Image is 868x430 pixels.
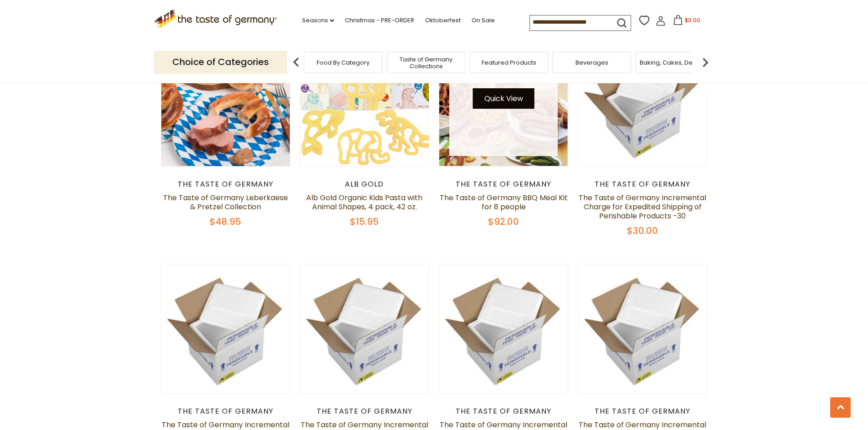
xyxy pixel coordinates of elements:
img: The Taste of Germany Incremental Charge for Expedited Shipping of Perishable Products -25 [161,264,290,393]
span: $15.95 [350,215,379,228]
button: Quick View [473,88,534,109]
span: $92.00 [488,215,519,228]
img: Alb Gold Organic Kids Pasta with Animal Shapes, 4 pack, 42 oz. [300,38,429,167]
p: Choice of Categories [154,51,287,73]
a: Alb Gold Organic Kids Pasta with Animal Shapes, 4 pack, 42 oz. [306,192,422,212]
div: The Taste of Germany [161,407,291,416]
span: $48.95 [210,215,241,228]
a: Beverages [575,59,608,66]
a: Baking, Cakes, Desserts [640,59,710,66]
a: Oktoberfest [425,15,461,25]
img: previous arrow [287,53,305,71]
div: The Taste of Germany [161,180,291,189]
img: The Taste of Germany Incremental Charge for Expedited Shipping of Perishable Products -20 [300,264,429,393]
a: Seasons [302,15,334,25]
div: The Taste of Germany [300,407,430,416]
div: The Taste of Germany [578,407,708,416]
a: Food By Category [317,59,370,66]
a: Featured Products [482,59,536,66]
a: Christmas - PRE-ORDER [345,15,414,25]
div: The Taste of Germany [439,407,569,416]
span: $0.00 [685,16,700,24]
a: The Taste of Germany Leberkaese & Pretzel Collection [163,192,288,212]
a: On Sale [472,15,495,25]
a: The Taste of Germany BBQ Meal Kit for 8 people [440,192,568,212]
a: The Taste of Germany Incremental Charge for Expedited Shipping of Perishable Products -30 [579,192,706,221]
span: $30.00 [627,224,658,237]
img: The Taste of Germany Leberkaese & Pretzel Collection [161,38,290,167]
a: Taste of Germany Collections [390,56,462,70]
img: The Taste of Germany Incremental Charge for Expedited Shipping of Perishable Products -15 [439,264,568,393]
div: The Taste of Germany [439,180,569,189]
img: The Taste of Germany BBQ Meal Kit for 8 people [439,38,568,167]
img: The Taste of Germany Incremental Charge for Expedited Shipping of Perishable Products -30 [578,38,707,167]
img: The Taste of Germany Incremental Charge for Expedited Shipping of Perishable Products [578,264,707,393]
button: $0.00 [668,15,706,29]
div: The Taste of Germany [578,180,708,189]
img: next arrow [696,53,714,71]
div: Alb Gold [300,180,430,189]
